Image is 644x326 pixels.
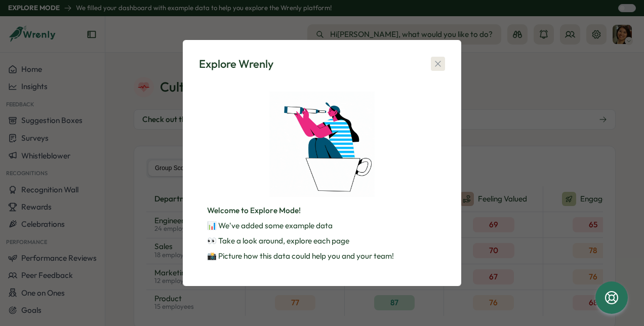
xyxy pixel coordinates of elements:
[207,220,437,231] p: 📊 We've added some example data
[199,56,273,72] div: Explore Wrenly
[207,235,437,247] p: 👀 Take a look around, explore each page
[269,92,375,197] img: Explore Wrenly
[207,205,437,216] p: Welcome to Explore Mode!
[207,251,437,262] p: 📸 Picture how this data could help you and your team!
